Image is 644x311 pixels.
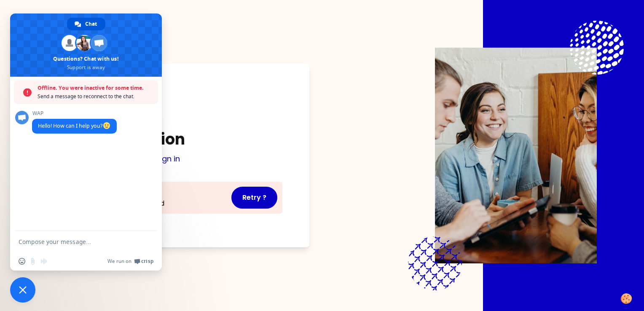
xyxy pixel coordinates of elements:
[67,153,282,165] p: Need to be redirected ?
[156,153,180,164] a: Sign in
[32,110,117,116] span: WAP
[67,18,105,30] a: Chat
[141,258,153,265] span: Crisp
[107,258,131,265] span: We run on
[19,231,137,252] textarea: Compose your message...
[10,277,35,303] a: Close chat
[85,18,97,30] span: Chat
[38,92,154,101] span: Send a message to reconnect to the chat.
[19,258,25,265] span: Insert an emoji
[38,122,111,129] span: Hello! How can I help you?
[615,288,638,309] button: Manage your preferences about cookies
[435,48,597,263] img: Description
[107,258,153,265] a: We run onCrisp
[67,131,282,148] h1: Authentication
[38,84,154,92] span: Offline. You were inactive for some time.
[231,187,277,209] button: Retry ?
